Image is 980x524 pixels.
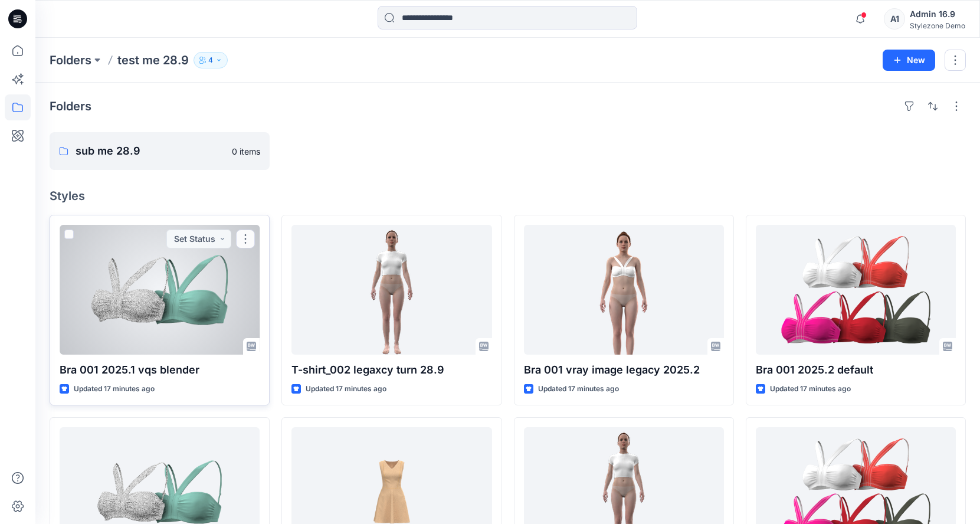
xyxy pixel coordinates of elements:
h4: Styles [50,189,966,203]
a: Folders [50,52,91,68]
p: Updated 17 minutes ago [74,383,155,395]
p: T-shirt_002 legaxcy turn 28.9 [291,362,491,378]
p: Bra 001 vray image legacy 2025.2 [524,362,724,378]
p: Updated 17 minutes ago [306,383,386,395]
div: Stylezone Demo [910,21,965,30]
a: sub me 28.90 items [50,132,270,170]
p: 4 [208,54,213,67]
div: A1 [884,8,905,30]
a: Bra 001 2025.1 vqs blender [60,225,260,355]
a: T-shirt_002 legaxcy turn 28.9 [291,225,491,355]
button: 4 [194,52,228,68]
p: Updated 17 minutes ago [770,383,851,395]
p: Updated 17 minutes ago [538,383,619,395]
p: Bra 001 2025.1 vqs blender [60,362,260,378]
p: Bra 001 2025.2 default [756,362,956,378]
button: New [883,50,935,71]
a: Bra 001 2025.2 default [756,225,956,355]
p: test me 28.9 [117,52,189,68]
h4: Folders [50,99,91,113]
div: Admin 16.9 [910,7,965,21]
a: Bra 001 vray image legacy 2025.2 [524,225,724,355]
p: sub me 28.9 [76,143,225,159]
p: 0 items [232,145,260,158]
